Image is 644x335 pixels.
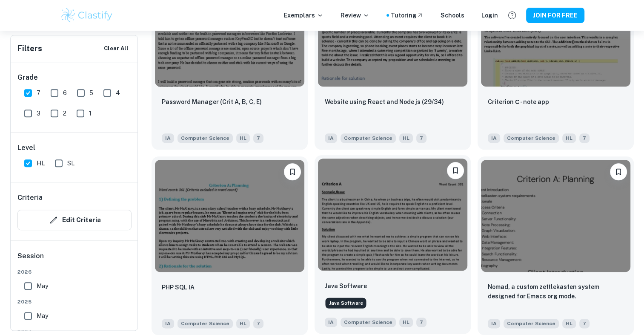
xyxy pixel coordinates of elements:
[236,319,250,328] span: HL
[447,162,464,179] button: Please log in to bookmark exemplars
[341,318,396,327] span: Computer Science
[504,133,559,143] span: Computer Science
[60,7,114,24] img: Clastify logo
[17,268,132,276] span: 2026
[579,319,590,328] span: 7
[17,143,132,153] h6: Level
[155,160,304,272] img: Computer Science IA example thumbnail: PHP SQL IA
[67,159,74,168] span: SL
[177,133,233,143] span: Computer Science
[37,159,45,168] span: HL
[391,11,424,20] a: Tutoring
[416,133,426,143] span: 7
[63,88,67,98] span: 6
[102,42,131,55] button: Clear All
[162,319,174,328] span: IA
[579,133,590,143] span: 7
[116,88,120,98] span: 4
[488,319,500,328] span: IA
[17,251,132,268] h6: Session
[505,8,519,23] button: Help and Feedback
[162,283,195,292] p: PHP SQL IA
[481,11,498,20] a: Login
[17,210,132,230] button: Edit Criteria
[488,133,500,143] span: IA
[325,133,337,143] span: IA
[478,156,634,335] a: Please log in to bookmark exemplars Nomad, a custom zettlekasten system designed for Emacs org mo...
[341,11,369,20] p: Review
[253,319,263,328] span: 7
[37,109,40,118] span: 3
[17,298,132,306] span: 2025
[325,318,337,327] span: IA
[17,43,42,55] h6: Filters
[37,88,40,98] span: 7
[441,11,464,20] a: Schools
[37,281,48,291] span: May
[236,133,250,143] span: HL
[481,160,630,272] img: Computer Science IA example thumbnail: Nomad, a custom zettlekasten system des
[315,156,471,335] a: Please log in to bookmark exemplarsJava SoftwareIAComputer ScienceHL7
[89,88,93,98] span: 5
[526,8,584,23] button: JOIN FOR FREE
[416,318,426,327] span: 7
[162,97,262,107] p: Password Manager (Crit A, B, C, E)
[37,311,48,321] span: May
[399,133,413,143] span: HL
[318,159,467,271] img: Computer Science IA example thumbnail: Java Software
[17,193,43,203] h6: Criteria
[284,163,301,180] button: Please log in to bookmark exemplars
[341,133,396,143] span: Computer Science
[488,282,624,301] p: Nomad, a custom zettlekasten system designed for Emacs org mode.
[325,297,366,308] div: Java Software
[399,318,413,327] span: HL
[325,97,444,107] p: Website using React and Node js (29/34)
[562,319,576,328] span: HL
[253,133,263,143] span: 7
[89,109,92,118] span: 1
[284,11,323,20] p: Exemplars
[152,156,308,335] a: Please log in to bookmark exemplarsPHP SQL IAIAComputer ScienceHL7
[162,133,174,143] span: IA
[562,133,576,143] span: HL
[610,163,627,180] button: Please log in to bookmark exemplars
[504,319,559,328] span: Computer Science
[17,72,132,83] h6: Grade
[63,109,66,118] span: 2
[325,281,367,291] p: Java Software
[177,319,233,328] span: Computer Science
[488,97,549,107] p: Criterion С - note app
